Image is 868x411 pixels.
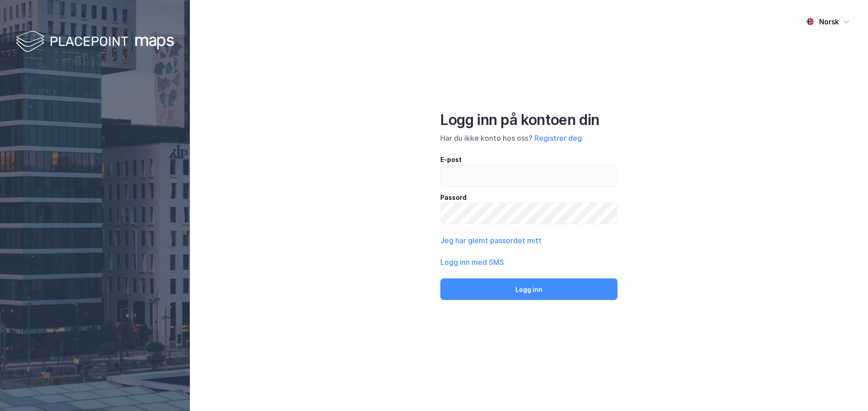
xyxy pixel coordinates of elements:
div: Logg inn på kontoen din [440,111,618,129]
div: Norsk [819,16,839,27]
button: Jeg har glemt passordet mitt [440,235,542,246]
button: Logg inn med SMS [440,257,504,268]
div: E-post [440,154,618,165]
button: Registrer deg [534,133,582,143]
img: logo-white.f07954bde2210d2a523dddb988cd2aa7.svg [16,29,174,55]
button: Logg inn [440,278,618,300]
div: Passord [440,192,618,203]
div: Har du ikke konto hos oss? [440,133,618,143]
